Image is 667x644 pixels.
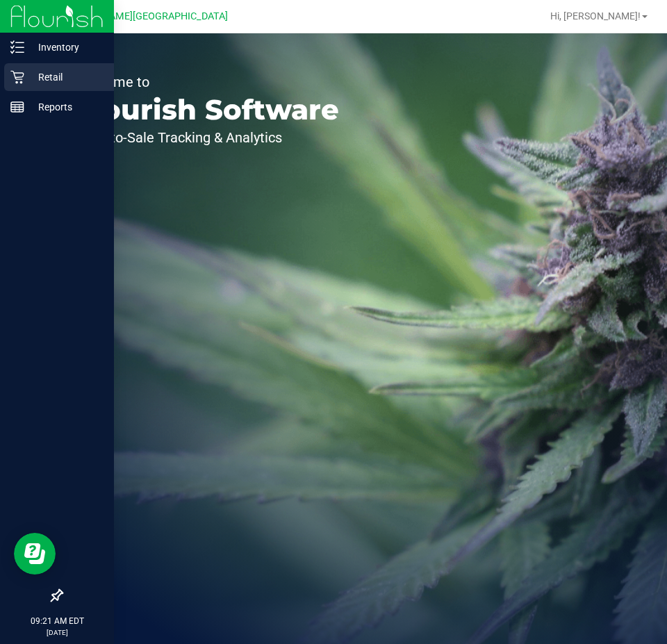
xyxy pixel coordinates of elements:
[6,627,108,638] p: [DATE]
[24,39,108,56] p: Inventory
[75,96,339,124] p: Flourish Software
[24,69,108,85] p: Retail
[10,100,24,114] inline-svg: Reports
[550,10,641,22] span: Hi, [PERSON_NAME]!
[6,615,108,627] p: 09:21 AM EDT
[75,131,339,145] p: Seed-to-Sale Tracking & Analytics
[14,533,56,575] iframe: Resource center
[24,99,108,115] p: Reports
[10,70,24,84] inline-svg: Retail
[75,75,339,89] p: Welcome to
[56,10,228,22] span: [PERSON_NAME][GEOGRAPHIC_DATA]
[10,40,24,54] inline-svg: Inventory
